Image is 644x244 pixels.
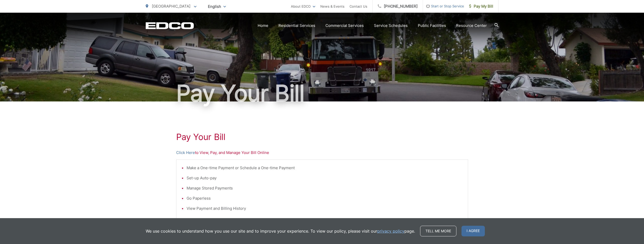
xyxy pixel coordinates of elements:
a: About EDCO [291,3,315,9]
a: Contact Us [350,3,367,9]
p: We use cookies to understand how you use our site and to improve your experience. To view our pol... [146,228,415,234]
li: View Payment and Billing History [187,205,463,212]
a: Commercial Services [325,23,364,29]
a: Click Here [176,150,195,156]
span: [GEOGRAPHIC_DATA] [152,4,190,9]
a: News & Events [320,3,344,9]
a: privacy policy [377,228,404,234]
h1: Pay Your Bill [146,81,499,106]
li: Set-up Auto-pay [187,175,463,181]
p: to View, Pay, and Manage Your Bill Online [176,150,468,156]
span: Pay My Bill [469,3,493,9]
a: Home [258,23,268,29]
h1: Pay Your Bill [176,132,468,142]
li: Go Paperless [187,195,463,201]
a: Service Schedules [374,23,408,29]
a: Resource Center [456,23,487,29]
a: Tell me more [420,226,456,236]
span: English [204,2,230,11]
a: Residential Services [278,23,315,29]
a: Public Facilities [418,23,446,29]
a: EDCD logo. Return to the homepage. [146,22,194,29]
li: Make a One-time Payment or Schedule a One-time Payment [187,165,463,171]
span: I agree [461,226,485,236]
li: Manage Stored Payments [187,185,463,191]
